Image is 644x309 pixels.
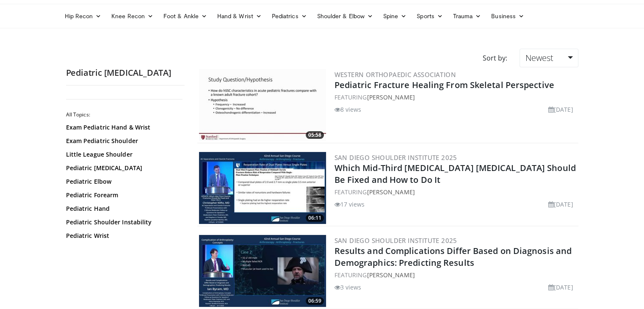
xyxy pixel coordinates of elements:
[548,283,573,292] li: [DATE]
[66,218,180,226] a: Pediatric Shoulder Instability
[158,8,212,25] a: Foot & Ankle
[66,232,180,240] a: Pediatric Wrist
[66,164,180,172] a: Pediatric [MEDICAL_DATA]
[476,49,513,67] div: Sort by:
[334,79,554,91] a: Pediatric Fracture Healing From Skeletal Perspective
[66,111,182,118] h2: All Topics:
[367,271,415,279] a: [PERSON_NAME]
[334,188,577,196] div: FEATURING
[412,8,448,25] a: Sports
[199,152,326,224] a: 06:11
[548,200,573,209] li: [DATE]
[60,8,107,25] a: Hip Recon
[520,49,578,67] a: Newest
[334,93,577,102] div: FEATURING
[334,283,362,292] li: 3 views
[334,236,457,245] a: San Diego Shoulder Institute 2025
[66,123,180,132] a: Exam Pediatric Hand & Wrist
[378,8,412,25] a: Spine
[548,105,573,114] li: [DATE]
[106,8,158,25] a: Knee Recon
[334,153,457,162] a: San Diego Shoulder Institute 2025
[334,200,365,209] li: 17 views
[525,52,553,63] span: Newest
[306,131,324,139] span: 05:58
[312,8,378,25] a: Shoulder & Elbow
[367,188,415,196] a: [PERSON_NAME]
[66,177,180,186] a: Pediatric Elbow
[448,8,486,25] a: Trauma
[66,191,180,199] a: Pediatric Forearm
[334,105,362,114] li: 8 views
[199,152,326,224] img: ee1c72cc-f612-43ce-97b0-b87387a4befa.300x170_q85_crop-smart_upscale.jpg
[66,150,180,159] a: Little League Shoulder
[66,67,185,78] h2: Pediatric [MEDICAL_DATA]
[306,214,324,222] span: 06:11
[334,70,456,79] a: Western Orthopaedic Association
[199,69,326,141] img: dd388e6d-4c55-46bc-88fa-d80e2d2c6bfa.300x170_q85_crop-smart_upscale.jpg
[267,8,312,25] a: Pediatrics
[212,8,267,25] a: Hand & Wrist
[66,204,180,213] a: Pediatric Hand
[334,162,576,185] a: Which Mid-Third [MEDICAL_DATA] [MEDICAL_DATA] Should Be Fixed and How to Do It
[199,235,326,307] img: b8660284-e5d8-4c12-8b06-82451544aa60.300x170_q85_crop-smart_upscale.jpg
[306,297,324,305] span: 06:59
[334,270,577,279] div: FEATURING
[486,8,529,25] a: Business
[334,245,572,268] a: Results and Complications Differ Based on Diagnosis and Demographics: Predicting Results
[66,137,180,145] a: Exam Pediatric Shoulder
[199,235,326,307] a: 06:59
[367,93,415,101] a: [PERSON_NAME]
[199,69,326,141] a: 05:58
